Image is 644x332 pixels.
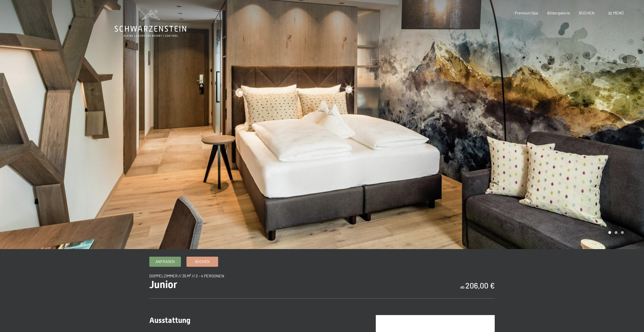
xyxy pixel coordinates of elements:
[149,316,190,325] span: Ausstattung
[149,279,177,291] span: Junior
[187,257,218,267] a: Buchen
[515,10,538,15] a: Premium Spa
[149,273,224,278] span: Doppelzimmer // 35 m² // 2 - 4 Personen
[195,259,210,264] span: Buchen
[156,259,175,264] span: Anfragen
[460,284,465,289] span: ab
[613,10,624,15] span: Menü
[547,10,570,15] a: Bildergalerie
[465,281,495,290] b: 206,00 €
[579,10,594,15] a: BUCHEN
[150,257,181,267] a: Anfragen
